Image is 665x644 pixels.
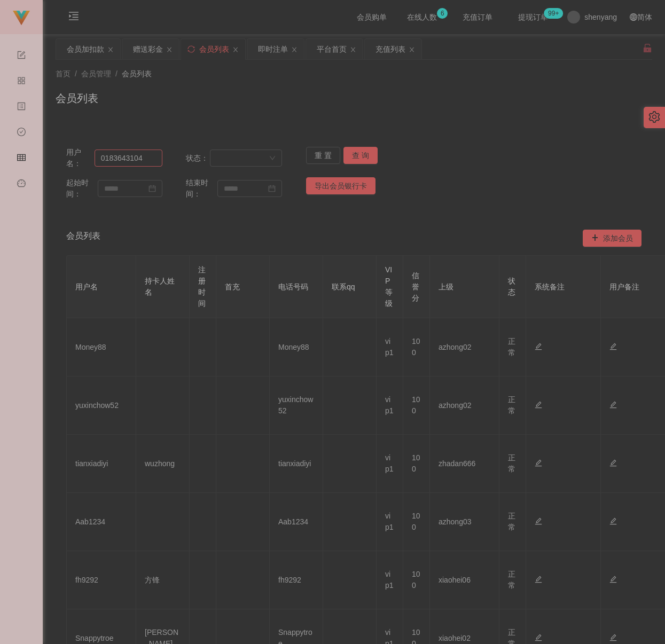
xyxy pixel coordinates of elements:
[187,45,195,53] i: 图标: sync
[56,1,92,35] i: 图标: menu-unfold
[17,148,26,170] i: 图标: table
[269,155,276,162] i: 图标: down
[403,318,430,376] td: 100
[258,39,288,59] div: 即时注单
[343,147,378,164] button: 查 询
[630,13,637,21] i: 图标: global
[403,435,430,493] td: 100
[377,551,403,609] td: vip1
[56,90,98,106] h1: 会员列表
[439,282,453,291] span: 上级
[609,343,617,350] i: 图标: edit
[199,39,229,59] div: 会员列表
[430,435,499,493] td: zhadan666
[609,401,617,409] i: 图标: edit
[508,395,515,415] span: 正常
[67,39,104,59] div: 会员加扣款
[17,51,26,146] span: 系统配置
[508,453,515,473] span: 正常
[148,185,156,192] i: 图标: calendar
[583,230,641,247] button: 图标: plus添加会员
[66,230,100,247] span: 会员列表
[430,376,499,435] td: azhong02
[270,318,323,376] td: Money88
[270,376,323,435] td: yuxinchow52
[67,376,136,435] td: yuxinchow52
[17,72,26,93] i: 图标: appstore-o
[377,318,403,376] td: vip1
[270,551,323,609] td: fh9292
[186,153,210,164] span: 状态：
[270,435,323,493] td: tianxiadiyi
[67,551,136,609] td: fh9292
[643,43,652,53] i: 图标: unlock
[609,634,617,641] i: 图标: edit
[232,46,239,53] i: 图标: close
[648,111,660,123] i: 图标: setting
[409,46,415,53] i: 图标: close
[402,13,442,21] span: 在线人数
[377,493,403,551] td: vip1
[17,154,26,249] span: 会员管理
[441,8,444,19] p: 6
[457,13,498,21] span: 充值订单
[350,46,356,53] i: 图标: close
[17,128,26,223] span: 数据中心
[95,150,162,167] input: 请输入用户名
[317,39,347,59] div: 平台首页
[609,459,617,467] i: 图标: edit
[535,576,542,583] i: 图标: edit
[535,634,542,641] i: 图标: edit
[278,282,308,291] span: 电话号码
[609,576,617,583] i: 图标: edit
[403,376,430,435] td: 100
[136,551,190,609] td: 方锋
[75,282,98,291] span: 用户名
[56,69,71,78] span: 首页
[535,282,565,291] span: 系统备注
[535,459,542,467] i: 图标: edit
[225,282,240,291] span: 首充
[609,282,639,291] span: 用户备注
[412,271,419,302] span: 信誉分
[375,39,405,59] div: 充值列表
[430,551,499,609] td: xiaohei06
[306,147,340,164] button: 重 置
[13,11,30,26] img: logo.9652507e.png
[66,147,95,169] span: 用户名：
[291,46,298,53] i: 图标: close
[66,177,98,200] span: 起始时间：
[403,551,430,609] td: 100
[133,39,163,59] div: 赠送彩金
[17,77,26,172] span: 产品管理
[17,173,26,281] a: 图标: dashboard平台首页
[17,103,26,198] span: 内容中心
[513,13,553,21] span: 提现订单
[107,46,114,53] i: 图标: close
[385,265,393,308] span: VIP等级
[377,376,403,435] td: vip1
[535,343,542,350] i: 图标: edit
[136,435,190,493] td: wuzhong
[508,512,515,531] span: 正常
[67,318,136,376] td: Money88
[535,517,542,525] i: 图标: edit
[115,69,118,78] span: /
[75,69,77,78] span: /
[67,493,136,551] td: Aab1234
[17,97,26,119] i: 图标: profile
[430,318,499,376] td: azhong02
[430,493,499,551] td: azhong03
[403,493,430,551] td: 100
[81,69,111,78] span: 会员管理
[508,570,515,590] span: 正常
[122,69,152,78] span: 会员列表
[186,177,217,200] span: 结束时间：
[145,277,175,296] span: 持卡人姓名
[198,265,206,308] span: 注册时间
[67,435,136,493] td: tianxiadiyi
[166,46,173,53] i: 图标: close
[544,8,563,19] sup: 1182
[17,46,26,67] i: 图标: form
[609,517,617,525] i: 图标: edit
